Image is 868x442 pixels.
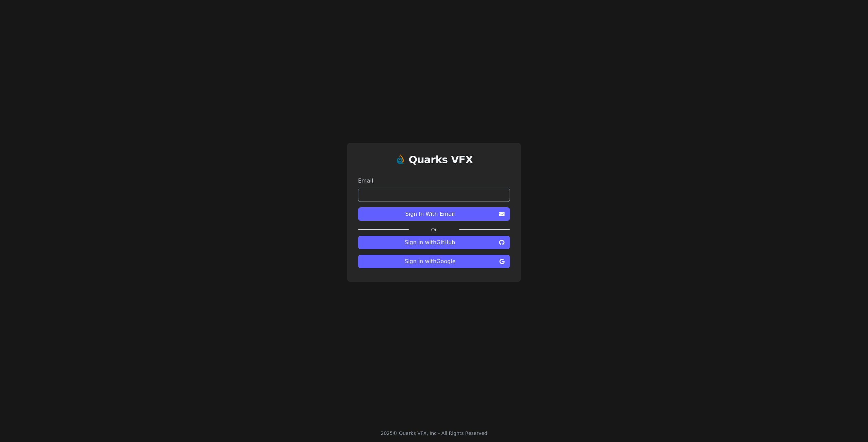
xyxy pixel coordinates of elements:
div: 2025 © Quarks VFX, Inc - All Rights Reserved [381,430,488,437]
h1: Quarks VFX [409,154,473,166]
span: Sign in with Google [363,257,497,266]
a: Quarks VFX [409,154,473,171]
label: Or [409,226,459,233]
span: Sign in with GitHub [363,238,496,247]
button: Sign In With Email [358,207,510,221]
label: Email [358,177,510,185]
span: Sign In With Email [363,210,496,218]
button: Sign in withGitHub [358,236,510,249]
button: Sign in withGoogle [358,255,510,268]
